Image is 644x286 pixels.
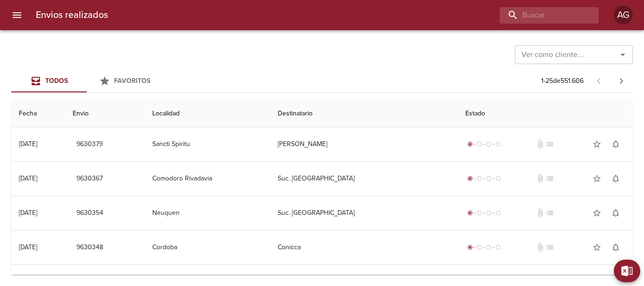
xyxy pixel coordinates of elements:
[45,77,68,85] span: Todos
[606,204,625,222] button: Activar notificaciones
[458,100,633,127] th: Estado
[19,243,37,251] div: [DATE]
[465,174,503,183] div: Generado
[536,139,545,149] span: No tiene documentos adjuntos
[65,100,145,127] th: Envio
[536,174,545,183] span: No tiene documentos adjuntos
[145,162,270,196] td: Comodoro Rivadavia
[467,245,473,250] span: radio_button_checked
[145,127,270,161] td: Sancti Spiritu
[73,136,107,153] button: 9630379
[467,176,473,181] span: radio_button_checked
[545,243,554,252] span: No tiene pedido asociado
[465,139,503,149] div: Generado
[545,208,554,218] span: No tiene pedido asociado
[611,139,620,149] span: notifications_none
[486,210,492,216] span: radio_button_unchecked
[611,208,620,218] span: notifications_none
[76,173,103,185] span: 9630367
[76,207,103,219] span: 9630354
[270,127,458,161] td: [PERSON_NAME]
[145,230,270,264] td: Cordoba
[587,169,606,188] button: Agregar a favoritos
[495,210,501,216] span: radio_button_unchecked
[270,196,458,230] td: Suc. [GEOGRAPHIC_DATA]
[606,238,625,257] button: Activar notificaciones
[592,174,602,183] span: star_border
[495,176,501,181] span: radio_button_unchecked
[592,243,602,252] span: star_border
[270,230,458,264] td: Conicca
[11,100,65,127] th: Fecha
[145,196,270,230] td: Neuquen
[587,76,610,85] span: Pagina anterior
[19,209,37,217] div: [DATE]
[36,8,108,23] h6: Envios realizados
[536,208,545,218] span: No tiene documentos adjuntos
[616,48,629,61] button: Abrir
[114,77,150,85] span: Favoritos
[614,6,633,25] div: AG
[614,6,633,25] div: Abrir información de usuario
[73,204,107,222] button: 9630354
[6,4,28,26] button: menu
[536,243,545,252] span: No tiene documentos adjuntos
[477,176,482,181] span: radio_button_unchecked
[270,100,458,127] th: Destinatario
[592,208,602,218] span: star_border
[606,135,625,154] button: Activar notificaciones
[465,208,503,218] div: Generado
[76,242,103,253] span: 9630348
[610,70,633,92] span: Pagina siguiente
[545,139,554,149] span: No tiene pedido asociado
[73,239,107,256] button: 9630348
[477,210,482,216] span: radio_button_unchecked
[477,141,482,147] span: radio_button_unchecked
[606,169,625,188] button: Activar notificaciones
[73,170,107,188] button: 9630367
[76,139,103,150] span: 9630379
[477,245,482,250] span: radio_button_unchecked
[614,260,640,282] button: Exportar Excel
[587,238,606,257] button: Agregar a favoritos
[19,140,37,148] div: [DATE]
[467,141,473,147] span: radio_button_checked
[486,141,492,147] span: radio_button_unchecked
[541,76,584,86] p: 1 - 25 de 551.606
[611,243,620,252] span: notifications_none
[145,100,270,127] th: Localidad
[19,174,37,182] div: [DATE]
[465,243,503,252] div: Generado
[587,204,606,222] button: Agregar a favoritos
[467,210,473,216] span: radio_button_checked
[587,135,606,154] button: Agregar a favoritos
[486,176,492,181] span: radio_button_unchecked
[495,245,501,250] span: radio_button_unchecked
[611,174,620,183] span: notifications_none
[11,70,162,92] div: Tabs Envios
[495,141,501,147] span: radio_button_unchecked
[486,245,492,250] span: radio_button_unchecked
[592,139,602,149] span: star_border
[545,174,554,183] span: No tiene pedido asociado
[270,162,458,196] td: Suc. [GEOGRAPHIC_DATA]
[500,7,583,24] input: buscar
